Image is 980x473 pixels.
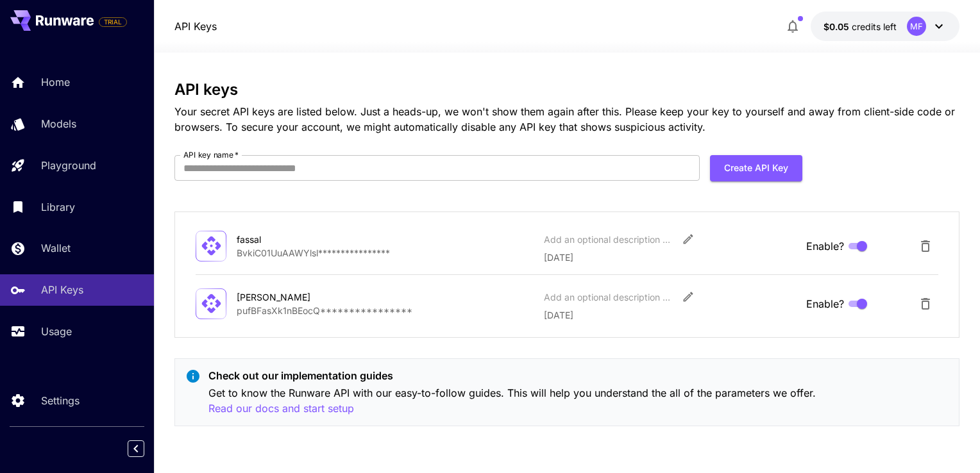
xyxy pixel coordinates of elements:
[806,238,844,254] span: Enable?
[544,233,672,246] div: Add an optional description or comment
[174,19,217,34] nav: breadcrumb
[824,20,897,33] div: $0.05
[237,290,365,304] div: [PERSON_NAME]
[710,155,802,181] button: Create API Key
[99,14,127,29] span: Add your payment card to enable full platform functionality.
[174,81,959,99] h3: API keys
[208,385,949,417] p: Get to know the Runware API with our easy-to-follow guides. This will help you understand the all...
[208,368,949,383] p: Check out our implementation guides
[677,285,700,308] button: Edit
[183,149,239,160] label: API key name
[824,21,852,32] span: $0.05
[41,74,70,90] p: Home
[913,233,938,259] button: Delete API Key
[41,158,96,173] p: Playground
[907,17,926,36] div: MF
[544,290,672,304] div: Add an optional description or comment
[174,104,959,135] p: Your secret API keys are listed below. Just a heads-up, we won't show them again after this. Plea...
[544,251,796,264] p: [DATE]
[99,17,126,27] span: TRIAL
[41,393,80,408] p: Settings
[811,12,959,41] button: $0.05MF
[128,440,144,457] button: Collapse sidebar
[41,116,76,131] p: Models
[677,228,700,251] button: Edit
[41,199,75,215] p: Library
[41,240,71,256] p: Wallet
[852,21,897,32] span: credits left
[806,296,844,311] span: Enable?
[208,401,354,417] button: Read our docs and start setup
[41,324,72,339] p: Usage
[544,308,796,322] p: [DATE]
[237,233,365,246] div: fassal
[913,291,938,317] button: Delete API Key
[137,437,154,460] div: Collapse sidebar
[174,19,217,34] a: API Keys
[41,282,83,297] p: API Keys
